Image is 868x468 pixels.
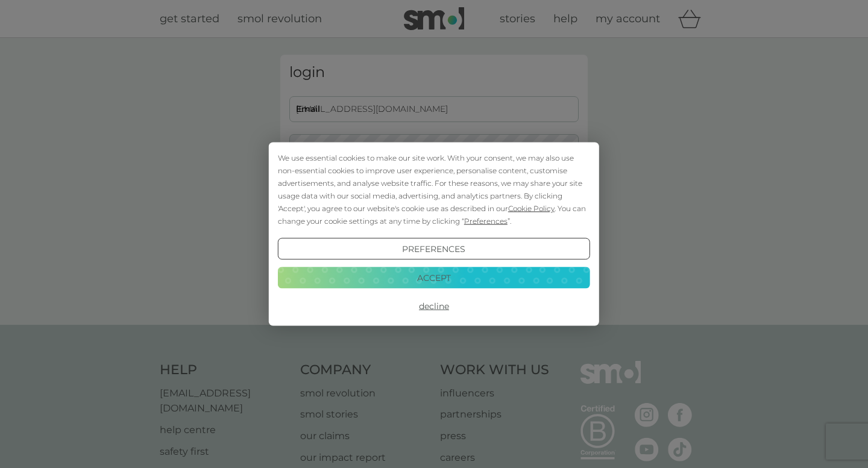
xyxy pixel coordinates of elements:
span: Preferences [464,217,508,226]
button: Accept [278,266,590,288]
button: Preferences [278,238,590,260]
div: We use essential cookies to make our site work. With your consent, we may also use non-essential ... [278,152,590,227]
span: Cookie Policy [508,204,555,213]
button: Decline [278,295,590,317]
div: Cookie Consent Prompt [269,143,599,326]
